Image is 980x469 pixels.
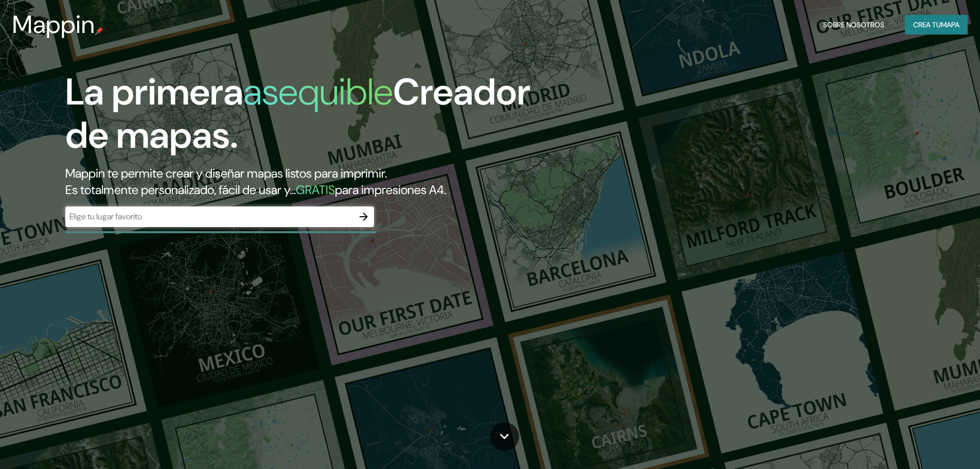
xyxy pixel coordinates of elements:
[823,20,884,29] font: Sobre nosotros
[941,20,959,29] font: mapa
[913,20,941,29] font: Crea tu
[335,182,446,198] font: para impresiones A4.
[65,182,296,198] font: Es totalmente personalizado, fácil de usar y...
[296,182,335,198] font: GRATIS
[819,15,888,34] button: Sobre nosotros
[65,165,387,181] font: Mappin te permite crear y diseñar mapas listos para imprimir.
[65,211,353,222] input: Elige tu lugar favorito
[905,15,968,34] button: Crea tumapa
[65,68,243,116] font: La primera
[12,8,95,41] font: Mappin
[65,68,530,159] font: Creador de mapas.
[95,27,103,35] img: pin de mapeo
[243,68,393,116] font: asequible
